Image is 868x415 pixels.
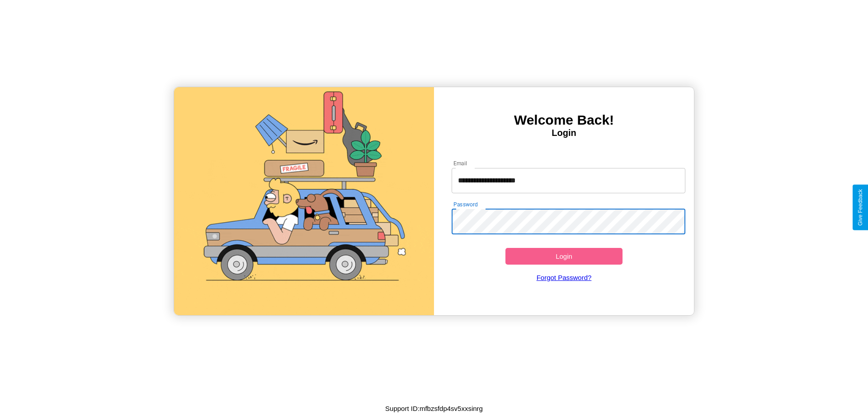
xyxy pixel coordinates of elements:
label: Password [453,201,477,208]
h3: Welcome Back! [434,112,694,128]
div: Give Feedback [857,189,863,226]
p: Support ID: mfbzsfdp4sv5xxsinrg [385,402,483,415]
button: Login [505,248,623,265]
img: gif [174,87,434,315]
h4: Login [434,128,694,138]
a: Forgot Password? [447,265,681,290]
label: Email [453,159,467,167]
